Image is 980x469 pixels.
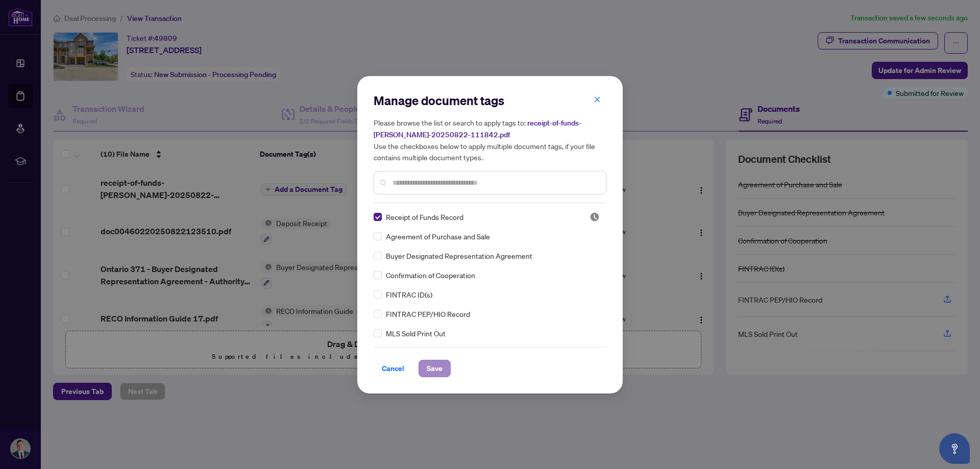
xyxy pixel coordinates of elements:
span: FINTRAC PEP/HIO Record [386,308,470,319]
img: status [590,212,600,222]
span: Confirmation of Cooperation [386,269,475,281]
span: receipt-of-funds-[PERSON_NAME]-20250822-111842.pdf [374,118,581,139]
span: Agreement of Purchase and Sale [386,231,490,242]
span: Save [427,360,443,377]
button: Open asap [939,433,970,464]
span: Pending Review [590,212,600,222]
button: Save [419,360,451,377]
span: Buyer Designated Representation Agreement [386,250,532,261]
span: Cancel [382,360,404,377]
span: FINTRAC ID(s) [386,289,432,300]
h2: Manage document tags [374,92,606,109]
h5: Please browse the list or search to apply tags to: Use the checkboxes below to apply multiple doc... [374,117,606,163]
button: Cancel [374,360,412,377]
span: Receipt of Funds Record [386,211,463,223]
span: MLS Sold Print Out [386,328,446,339]
span: close [594,96,601,103]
